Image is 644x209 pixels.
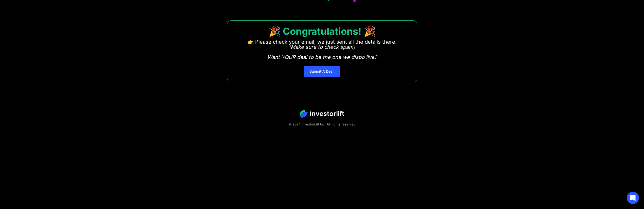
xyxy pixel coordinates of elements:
[627,192,639,204] div: Open Intercom Messenger
[304,66,340,77] a: Submit A Deal!
[18,122,626,127] div: © 2024 InvestorLift Inc. All rights reserved
[269,25,376,37] strong: 🎉 Congratulations! 🎉
[247,39,397,60] p: 👉 Please check your email, we just sent all the details there. ‍
[267,44,377,60] em: (Make sure to check spam) Want YOUR deal to be the one we dispo live?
